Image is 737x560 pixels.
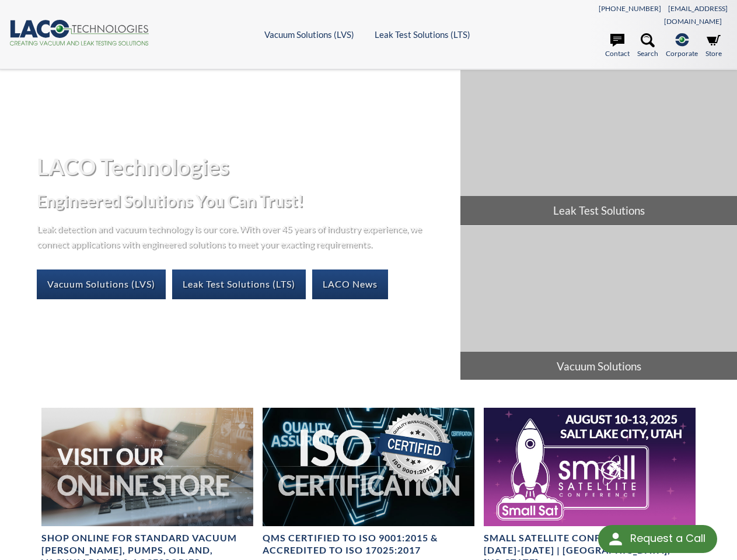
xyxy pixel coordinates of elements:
a: LACO News [312,269,388,299]
a: Search [637,33,658,59]
img: round button [606,530,625,548]
span: Vacuum Solutions [460,352,737,381]
a: Contact [605,33,630,59]
div: Request a Call [598,525,717,553]
div: Request a Call [630,525,705,552]
h4: QMS CERTIFIED to ISO 9001:2015 & Accredited to ISO 17025:2017 [263,532,474,556]
h1: LACO Technologies [37,152,451,181]
a: Leak Test Solutions (LTS) [172,269,306,299]
a: ISO Certification headerQMS CERTIFIED to ISO 9001:2015 & Accredited to ISO 17025:2017 [263,408,474,557]
p: Leak detection and vacuum technology is our core. With over 45 years of industry experience, we c... [37,221,428,251]
a: Vacuum Solutions (LVS) [264,29,354,40]
a: Store [705,33,722,59]
a: [PHONE_NUMBER] [599,4,661,13]
span: Corporate [666,48,698,59]
a: [EMAIL_ADDRESS][DOMAIN_NAME] [664,4,728,26]
a: Vacuum Solutions [460,226,737,381]
span: Leak Test Solutions [460,196,737,225]
h2: Engineered Solutions You Can Trust! [37,190,451,212]
a: Leak Test Solutions [460,70,737,225]
a: Leak Test Solutions (LTS) [375,29,470,40]
a: Vacuum Solutions (LVS) [37,269,166,299]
